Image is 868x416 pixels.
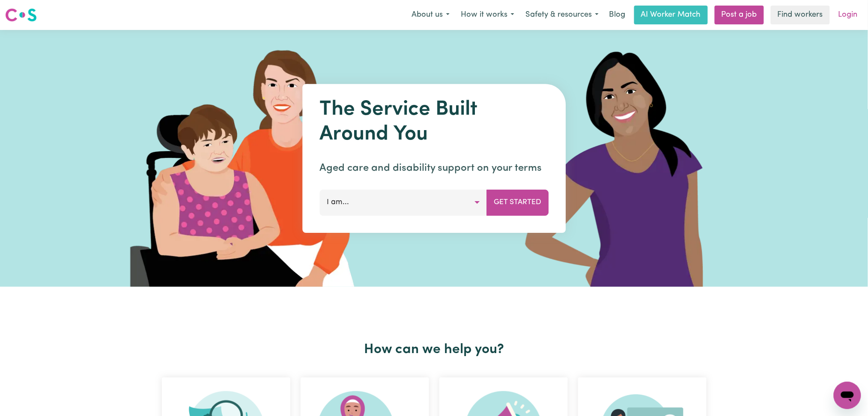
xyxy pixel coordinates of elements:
h2: How can we help you? [157,342,712,358]
button: Safety & resources [520,6,604,24]
iframe: Button to launch messaging window [834,382,861,409]
a: AI Worker Match [634,6,708,24]
a: Find workers [771,6,830,24]
a: Careseekers logo [5,5,37,25]
p: Aged care and disability support on your terms [319,160,549,176]
a: Blog [604,6,631,24]
button: Get Started [486,190,549,215]
button: How it works [455,6,520,24]
button: About us [406,6,455,24]
img: Careseekers logo [5,7,37,23]
a: Login [833,6,863,24]
h1: The Service Built Around You [319,98,549,147]
a: Post a job [715,6,764,24]
button: I am... [319,190,487,215]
